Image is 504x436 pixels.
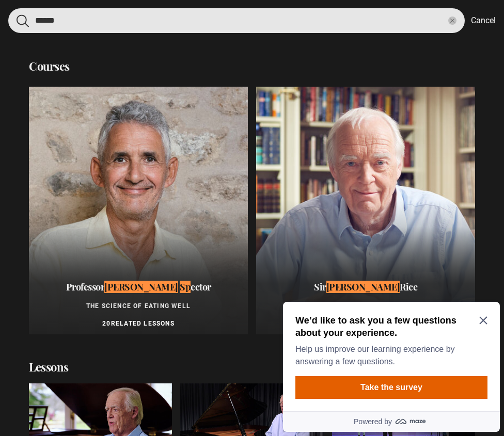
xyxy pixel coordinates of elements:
div: Optional study invitation [4,4,221,134]
button: Submit the search query [17,14,29,27]
mark: [PERSON_NAME] [104,281,178,293]
p: 8 Related Lessons [262,319,469,328]
mark: Sp [180,281,191,293]
h2: We’d like to ask you a few questions about your experience. [17,17,204,41]
h2: Courses [29,58,70,74]
a: Professor[PERSON_NAME]SpectorThe Science of Eating Well20Related Lessons [29,87,248,334]
p: Help us improve our learning experience by answering a few questions. [17,45,204,70]
span: The Science of Eating Well [86,302,191,310]
h2: Lessons [29,359,475,375]
button: Clear the search query [448,17,456,25]
span: Sir [314,281,326,293]
span: Rice [400,281,417,293]
button: Close Maze Prompt [200,19,209,27]
p: 20 Related Lessons [35,319,242,328]
input: Search [8,8,465,33]
a: Powered by maze [4,114,221,134]
button: Cancel [471,14,496,27]
a: Sir[PERSON_NAME]RiceWriting and Performing Musical Theatre8Related Lessons [256,87,475,334]
span: ector [191,281,211,293]
mark: [PERSON_NAME] [326,281,400,293]
button: Take the survey [17,78,209,101]
span: Professor [66,281,105,293]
